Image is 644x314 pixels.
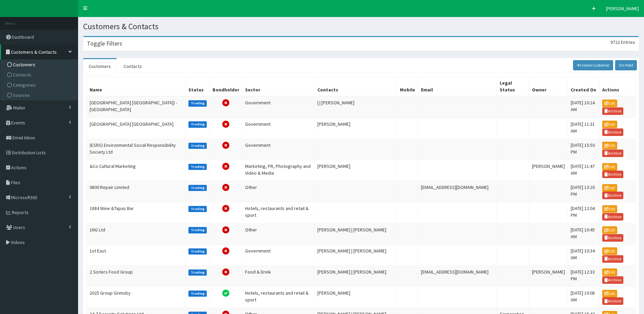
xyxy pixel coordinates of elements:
a: Categories [2,80,78,90]
a: Archive [602,107,623,115]
label: Trading [188,248,207,255]
td: [EMAIL_ADDRESS][DOMAIN_NAME] [418,181,497,202]
td: 1NG Ltd [87,223,186,244]
td: [DATE] 10:34 AM [568,244,600,265]
span: Users [13,224,25,230]
td: [PERSON_NAME] [529,265,568,286]
td: (ESRS) Environmental Social Responsibility Society Ltd [87,139,186,160]
td: Hotels, restaurants and retail & sport [242,202,314,223]
span: Entries [621,39,635,45]
span: Videos [11,239,25,245]
th: Actions [600,77,636,97]
a: Archive [602,255,623,263]
span: Events [11,120,25,126]
a: Archive [602,276,623,284]
td: &Co Cultural Marketing [87,160,186,181]
td: [GEOGRAPHIC_DATA] [GEOGRAPHIC_DATA] [87,118,186,139]
th: Created On [568,77,600,97]
td: [PERSON_NAME] [315,160,397,181]
span: Reports [12,209,29,215]
a: Edit [602,163,617,171]
td: [DATE] 12:04 PM [568,202,600,223]
label: Trading [188,291,207,297]
td: [DATE] 10:45 AM [568,223,600,244]
th: Bondholder [209,77,242,97]
span: 9722 [610,39,620,45]
span: Actions [11,164,26,171]
td: 1884 Wine &Tapas Bar [87,202,186,223]
td: [PERSON_NAME] | [PERSON_NAME] [315,244,397,265]
label: Trading [188,185,207,191]
a: Archive [602,150,623,157]
a: Archive [602,128,623,136]
label: Trading [188,269,207,276]
td: Government [242,96,314,118]
a: Customers [83,59,116,73]
td: [DATE] 13:20 PM [568,181,600,202]
label: Trading [188,143,207,149]
a: Edit [602,290,617,297]
span: Mailer [13,105,25,111]
td: Hotels, restaurants and retail & sport [242,287,314,308]
a: Edit [602,100,617,107]
td: Other [242,223,314,244]
a: Archive [602,171,623,178]
a: Edit [602,142,617,149]
td: [DATE] 10:24 AM [568,96,600,118]
th: Owner [529,77,568,97]
a: Archive [602,213,623,221]
td: Government [242,244,314,265]
a: Create Customer [573,60,613,70]
a: Edit [602,205,617,213]
td: [DATE] 10:08 AM [568,287,600,308]
td: [DATE] 12:33 PM [568,265,600,286]
a: Contacts [118,59,147,73]
span: Email Inbox [13,135,35,141]
a: Archive [602,297,623,305]
label: Trading [188,100,207,106]
td: Other [242,181,314,202]
a: Sources [2,90,78,100]
a: Edit [602,226,617,234]
th: Contacts [315,77,397,97]
span: [PERSON_NAME] [606,5,639,12]
th: Name [87,77,186,97]
a: Edit [602,247,617,255]
a: On Hold [615,60,637,70]
label: Trading [188,121,207,127]
a: Edit [602,268,617,276]
a: Archive [602,192,623,199]
h1: Customers & Contacts [83,22,639,31]
td: [PERSON_NAME] [315,287,397,308]
td: [PERSON_NAME] | [PERSON_NAME] [315,265,397,286]
h3: Toggle Filters [87,40,122,47]
span: Files [11,179,20,186]
span: Microsoft365 [11,194,37,200]
span: Distribution Lists [12,150,46,156]
label: Trading [188,206,207,212]
td: [DATE] 11:31 AM [568,118,600,139]
span: Customers [13,62,35,68]
th: Sector [242,77,314,97]
td: 2025 Group Grimsby [87,287,186,308]
td: [PERSON_NAME] [529,160,568,181]
label: Trading [188,227,207,233]
span: Sources [13,92,30,98]
td: Government [242,139,314,160]
a: Edit [602,121,617,128]
td: Food & Drink [242,265,314,286]
label: Trading [188,164,207,170]
td: [GEOGRAPHIC_DATA] [GEOGRAPHIC_DATA]) - [GEOGRAPHIC_DATA] [87,96,186,118]
span: Customers & Contacts [11,49,57,55]
span: Dashboard [12,34,34,40]
a: Edit [602,184,617,192]
th: Email [418,77,497,97]
th: Mobile [397,77,418,97]
td: Government [242,118,314,139]
td: Marketing, PR, Photography and Video & Media [242,160,314,181]
a: Contacts [2,70,78,80]
td: [DATE] 15:50 PM [568,139,600,160]
td: 0800 Repair Limited [87,181,186,202]
td: 1st East [87,244,186,265]
a: Archive [602,234,623,242]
